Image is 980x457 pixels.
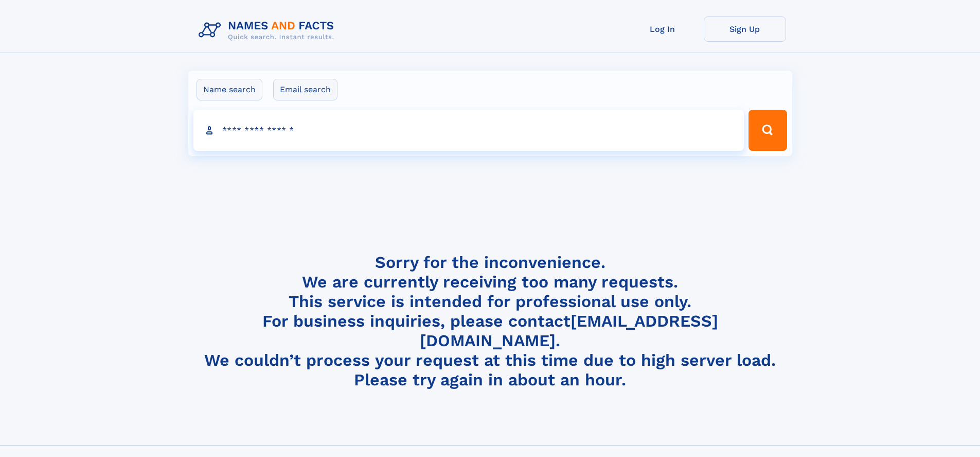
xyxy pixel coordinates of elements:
[273,79,337,100] label: Email search
[704,16,786,42] a: Sign Up
[194,252,786,390] h4: Sorry for the inconvenience. We are currently receiving too many requests. This service is intend...
[193,110,744,151] input: search input
[420,311,718,350] a: [EMAIL_ADDRESS][DOMAIN_NAME]
[197,79,262,100] label: Name search
[194,16,343,44] img: Logo Names and Facts
[621,16,704,42] a: Log In
[749,110,787,151] button: Search Button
